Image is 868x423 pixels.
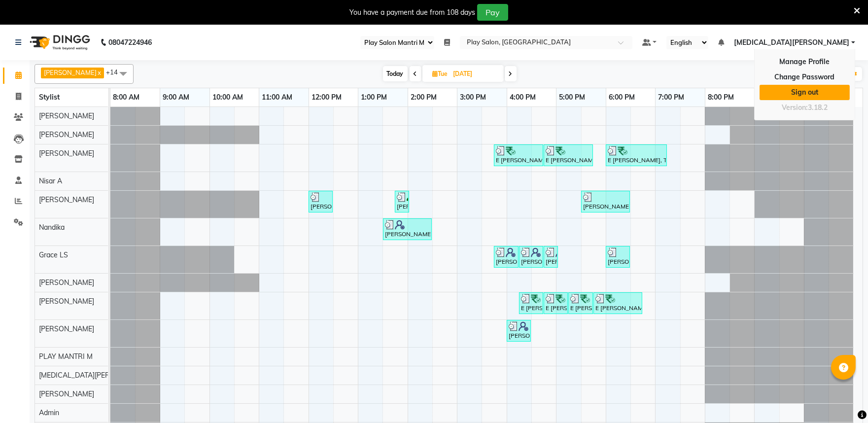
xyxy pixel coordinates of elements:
[495,146,542,165] div: E [PERSON_NAME], TK04, 03:45 PM-04:45 PM, INOA MEN GLOBAL COLOR
[451,67,500,81] input: 2025-09-23
[594,294,641,313] div: E [PERSON_NAME], TK07, 05:45 PM-06:45 PM, Skeyndor Power Oxygen Skin Advanced Programme
[110,90,142,105] a: 8:00 AM
[358,90,389,105] a: 1:00 PM
[39,93,60,102] span: Stylist
[309,90,344,105] a: 12:00 PM
[607,247,629,266] div: [PERSON_NAME] Ms, TK06, 06:00 PM-06:30 PM, Gel Nail Polish Application
[457,90,488,105] a: 3:00 PM
[25,29,93,56] img: logo
[39,278,94,287] span: [PERSON_NAME]
[39,352,93,361] span: PLAY MANTRI M
[39,111,94,120] span: [PERSON_NAME]
[607,146,666,165] div: E [PERSON_NAME], TK07, 06:00 PM-07:15 PM, SYMBIOSE ANTI-DANDRUFF RITUAL - 75 MIN WOMEN
[39,149,94,158] span: [PERSON_NAME]
[656,90,687,105] a: 7:00 PM
[210,90,245,105] a: 10:00 AM
[106,68,125,76] span: +14
[259,90,295,105] a: 11:00 AM
[384,220,431,239] div: [PERSON_NAME], TK03, 01:30 PM-02:30 PM, Blowdry + shampoo + conditioner [KERASTASE] Long
[495,247,518,266] div: [PERSON_NAME] H, TK05, 03:45 PM-04:15 PM, Classic manicure
[39,389,94,398] span: [PERSON_NAME]
[606,90,637,105] a: 6:00 PM
[310,192,332,211] div: [PERSON_NAME], TK02, 12:00 PM-12:30 PM, FUSIO-DOSE PLUS RITUAL- 30 MIN
[39,324,94,333] span: [PERSON_NAME]
[108,29,152,56] b: 08047224946
[39,250,68,259] span: Grace LS
[760,70,850,85] a: Change Password
[408,90,439,105] a: 2:00 PM
[760,85,850,100] a: Sign out
[569,294,592,313] div: E [PERSON_NAME], TK04, 05:15 PM-05:45 PM, Skeyndor Eye Contour & lash treatment
[582,192,629,211] div: [PERSON_NAME] Ms, TK06, 05:30 PM-06:30 PM, Hair Cut [DEMOGRAPHIC_DATA] (Head Stylist)
[39,130,94,139] span: [PERSON_NAME]
[39,223,65,232] span: Nandika
[39,195,94,204] span: [PERSON_NAME]
[39,371,150,380] span: [MEDICAL_DATA][PERSON_NAME]
[760,54,850,70] a: Manage Profile
[545,247,557,266] div: [PERSON_NAME] H, TK05, 04:45 PM-05:00 PM, Polish Application
[760,101,850,115] div: Version:3.18.2
[477,4,508,21] button: Pay
[507,90,538,105] a: 4:00 PM
[160,90,192,105] a: 9:00 AM
[44,69,97,76] span: [PERSON_NAME]
[556,90,588,105] a: 5:00 PM
[508,321,530,340] div: [PERSON_NAME] H, TK05, 04:00 PM-04:30 PM, Gel Nail Polish Application
[383,66,408,81] span: Today
[349,7,475,18] div: You have a payment due from 108 days
[734,37,849,48] span: [MEDICAL_DATA][PERSON_NAME]
[705,90,736,105] a: 8:00 PM
[396,192,408,211] div: [PERSON_NAME], TK01, 01:45 PM-02:00 PM, Hair Consultation
[545,294,567,313] div: E [PERSON_NAME], TK04, 04:45 PM-05:15 PM, Skeyndor Eye Contour & lash treatment
[39,176,62,185] span: Nisar A
[430,70,451,77] span: Tue
[545,146,592,165] div: E [PERSON_NAME], TK04, 04:45 PM-05:45 PM, Hair Cut Men (Senior stylist)
[520,294,542,313] div: E [PERSON_NAME], TK04, 04:15 PM-04:45 PM, Detan face & Neck
[39,297,94,306] span: [PERSON_NAME]
[97,69,101,76] a: x
[520,247,542,266] div: [PERSON_NAME] H, TK05, 04:15 PM-04:45 PM, Gel Nail Polish Removal
[39,408,59,417] span: Admin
